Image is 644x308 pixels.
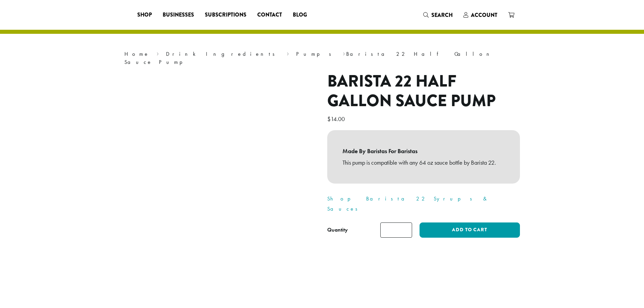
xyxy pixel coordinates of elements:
[157,9,199,20] a: Businesses
[342,157,505,168] p: This pump is compatible with any 64 oz sauce bottle by Barista 22.
[124,50,149,57] a: Home
[471,11,497,19] span: Account
[418,9,458,21] a: Search
[205,11,246,19] span: Subscriptions
[166,50,279,57] a: Drink Ingredients
[124,50,520,66] nav: Breadcrumb
[327,115,331,123] span: $
[327,195,489,212] a: Shop Barista 22 Syrups & Sauces
[163,11,194,19] span: Businesses
[157,48,159,58] span: ›
[380,222,412,238] input: Product quantity
[287,48,289,58] span: ›
[137,11,152,19] span: Shop
[199,9,252,20] a: Subscriptions
[431,11,453,19] span: Search
[327,72,520,111] h1: Barista 22 Half Gallon Sauce Pump
[252,9,287,20] a: Contact
[420,222,520,238] button: Add to cart
[327,226,348,234] div: Quantity
[296,50,336,57] a: Pumps
[287,9,312,20] a: Blog
[257,11,282,19] span: Contact
[293,11,307,19] span: Blog
[132,9,157,20] a: Shop
[458,9,503,21] a: Account
[327,115,347,123] bdi: 14.00
[343,48,345,58] span: ›
[342,145,505,157] b: Made By Baristas For Baristas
